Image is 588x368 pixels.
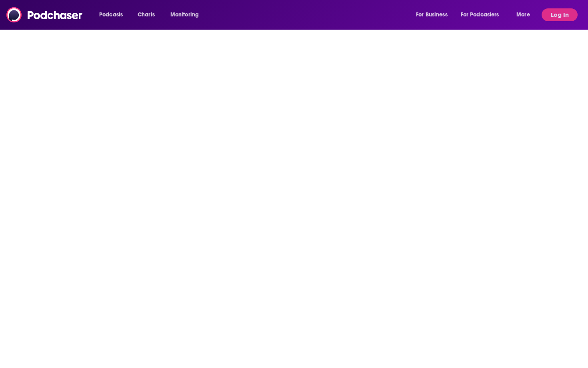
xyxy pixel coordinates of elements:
button: open menu [511,8,540,21]
button: open menu [165,8,209,21]
span: Monitoring [170,9,199,20]
button: Log In [542,8,578,21]
button: open menu [410,8,458,21]
span: For Business [416,9,448,20]
a: Charts [132,8,160,21]
span: For Podcasters [461,9,499,20]
button: open menu [94,8,133,21]
span: More [516,9,530,20]
span: Podcasts [99,9,123,20]
button: open menu [456,8,511,21]
img: Podchaser - Follow, Share and Rate Podcasts [6,7,83,22]
span: Charts [138,9,155,20]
